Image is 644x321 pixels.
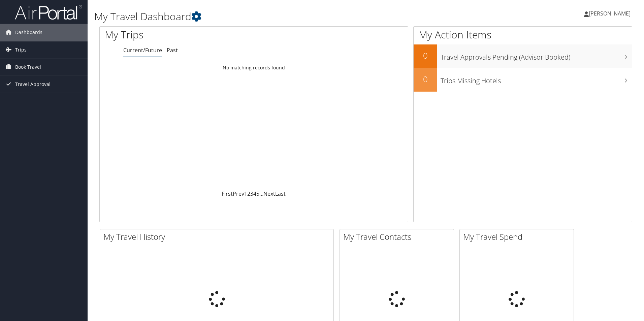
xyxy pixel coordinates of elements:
[414,68,632,92] a: 0Trips Missing Hotels
[263,190,275,197] a: Next
[414,28,632,42] h1: My Action Items
[259,190,263,197] span: …
[233,190,244,197] a: Prev
[123,46,162,54] a: Current/Future
[15,24,42,41] span: Dashboards
[589,10,631,17] span: [PERSON_NAME]
[15,76,51,93] span: Travel Approval
[244,190,247,197] a: 1
[100,62,408,74] td: No matching records found
[463,231,574,243] h2: My Travel Spend
[441,73,632,86] h3: Trips Missing Hotels
[275,190,286,197] a: Last
[414,73,437,85] h2: 0
[15,41,27,58] span: Trips
[15,4,82,20] img: airportal-logo.png
[253,190,256,197] a: 4
[250,190,253,197] a: 3
[343,231,454,243] h2: My Travel Contacts
[105,28,275,42] h1: My Trips
[94,9,456,24] h1: My Travel Dashboard
[222,190,233,197] a: First
[167,46,178,54] a: Past
[584,3,637,24] a: [PERSON_NAME]
[414,44,632,68] a: 0Travel Approvals Pending (Advisor Booked)
[15,59,41,75] span: Book Travel
[247,190,250,197] a: 2
[256,190,259,197] a: 5
[441,49,632,62] h3: Travel Approvals Pending (Advisor Booked)
[103,231,333,243] h2: My Travel History
[414,50,437,61] h2: 0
